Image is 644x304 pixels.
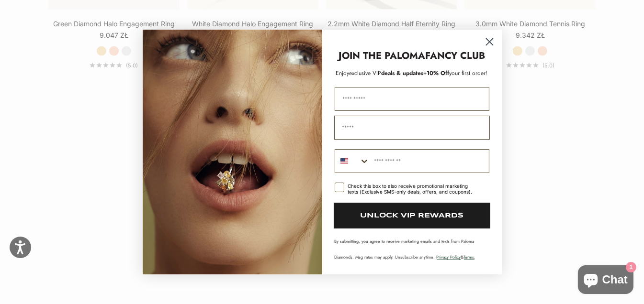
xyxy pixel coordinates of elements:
span: & . [437,254,476,260]
span: Enjoy [336,69,350,77]
span: + your first order! [424,69,488,77]
button: Search Countries [335,150,370,173]
img: United States [340,157,348,165]
p: By submitting, you agree to receive marketing emails and texts from Paloma Diamonds. Msg rates ma... [335,238,489,260]
button: Close dialog [481,33,498,50]
strong: JOIN THE PALOMA [339,49,425,63]
span: 10% Off [427,69,450,77]
input: First Name [335,87,489,111]
a: Privacy Policy [437,254,461,260]
span: exclusive VIP [350,69,382,77]
div: Check this box to also receive promotional marketing texts (Exclusive SMS-only deals, offers, and... [348,183,478,195]
span: deals & updates [350,69,424,77]
img: Loading... [143,30,322,274]
input: Phone Number [370,150,489,173]
a: Terms [464,254,475,260]
input: Email [334,116,490,140]
button: UNLOCK VIP REWARDS [334,203,490,228]
strong: FANCY CLUB [425,49,485,63]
